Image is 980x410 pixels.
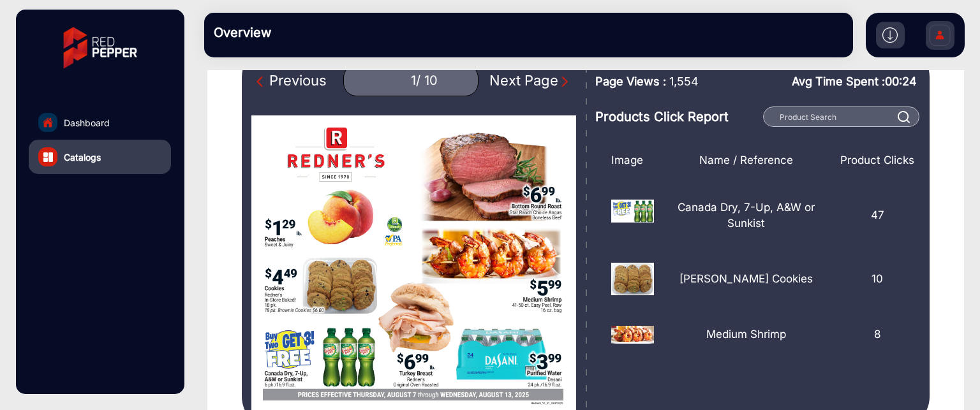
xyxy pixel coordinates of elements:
span: 1,554 [669,73,699,90]
img: vmg-logo [54,16,146,80]
h3: Overview [214,25,392,40]
h3: Products Click Report [595,109,759,124]
div: Name / Reference [654,152,838,169]
span: Page Views : [595,73,666,90]
img: Next Page [558,75,571,88]
img: home [42,117,54,128]
span: Catalogs [64,150,101,164]
a: Catalogs [29,140,171,174]
div: Product Clicks [838,152,917,169]
span: Avg Time Spent : [792,73,885,90]
span: 00:24 [885,75,917,88]
p: Canada Dry, 7-Up, A&W or Sunkist [664,200,828,232]
div: 10 [838,263,917,296]
div: Previous [256,70,327,91]
input: Product Search [763,106,919,127]
img: Previous Page [256,75,269,88]
p: [PERSON_NAME] Cookies [679,271,813,288]
img: 17539446980002025-07-31_12-21-27.jpg [611,200,654,223]
div: 47 [838,200,917,232]
img: Sign%20Up.svg [926,15,953,59]
div: / 10 [416,73,438,89]
img: catalog [43,152,53,162]
div: Image [602,152,654,169]
img: 175382197900047.png [611,263,654,296]
div: Next Page [489,70,571,91]
span: Dashboard [64,116,110,129]
img: prodSearch%20_white.svg [898,111,910,123]
div: 8 [838,326,917,344]
p: Medium Shrimp [706,326,786,343]
img: 175382203300048.png [611,326,654,344]
a: Dashboard [29,105,171,140]
img: h2download.svg [882,27,898,43]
